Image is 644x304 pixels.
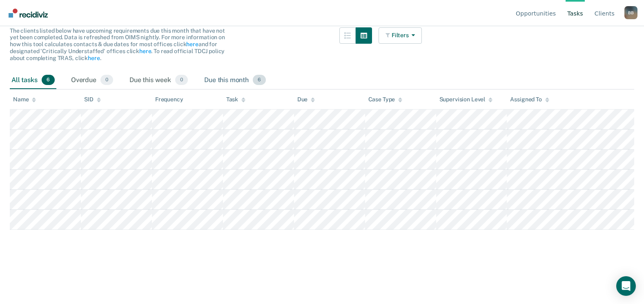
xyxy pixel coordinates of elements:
[624,6,637,19] div: B B
[139,48,151,54] a: here
[510,96,549,103] div: Assigned To
[368,96,403,103] div: Case Type
[69,72,115,89] div: Overdue0
[379,27,422,44] button: Filters
[203,72,267,89] div: Due this month6
[13,96,36,103] div: Name
[297,96,315,103] div: Due
[128,72,189,89] div: Due this week0
[624,6,637,19] button: Profile dropdown button
[253,75,266,85] span: 6
[84,96,101,103] div: SID
[10,72,56,89] div: All tasks6
[226,96,245,103] div: Task
[100,75,113,85] span: 0
[42,75,55,85] span: 6
[616,276,636,296] div: Open Intercom Messenger
[439,96,493,103] div: Supervision Level
[10,27,225,61] span: The clients listed below have upcoming requirements due this month that have not yet been complet...
[186,41,198,47] a: here
[9,9,48,18] img: Recidiviz
[175,75,188,85] span: 0
[88,55,100,61] a: here
[155,96,183,103] div: Frequency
